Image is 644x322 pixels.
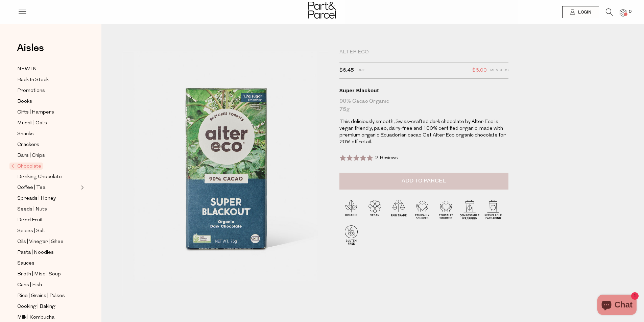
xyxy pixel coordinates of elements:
span: Cans | Fish [17,281,42,289]
button: Add to Parcel [339,173,508,190]
span: Coffee | Tea [17,184,45,192]
img: Super Blackout [122,51,329,296]
a: Promotions [17,86,79,95]
span: Add to Parcel [402,177,446,185]
span: Cooking | Baking [17,303,55,311]
img: P_P-ICONS-Live_Bec_V11_Gluten_Free.svg [339,223,363,247]
img: P_P-ICONS-Live_Bec_V11_Compostable_Wrapping.svg [458,197,481,221]
a: Spreads | Honey [17,194,79,203]
span: Muesli | Oats [17,119,47,127]
span: $6.45 [339,66,354,75]
button: Expand/Collapse Coffee | Tea [79,183,84,192]
a: NEW IN [17,65,79,73]
a: Drinking Chocolate [17,173,79,181]
a: Dried Fruit [17,216,79,224]
a: Cooking | Baking [17,302,79,311]
a: Pasta | Noodles [17,248,79,257]
img: Part&Parcel [308,2,336,19]
a: Oils | Vinegar | Ghee [17,238,79,246]
a: Spices | Salt [17,227,79,235]
span: Chocolate [9,163,43,170]
span: Oils | Vinegar | Ghee [17,238,64,246]
img: P_P-ICONS-Live_Bec_V11_Vegan.svg [363,197,387,221]
span: Crackers [17,141,39,149]
span: Back In Stock [17,76,49,84]
div: 90% Cacao Organic 75g [339,97,508,114]
a: 0 [620,9,626,16]
span: Login [576,9,591,15]
span: Spreads | Honey [17,195,56,203]
a: Aisles [17,43,44,60]
a: Rice | Grains | Pulses [17,292,79,300]
a: Books [17,97,79,106]
a: Seeds | Nuts [17,205,79,214]
div: Super Blackout [339,87,508,94]
p: This deliciously smooth, Swiss-crafted dark chocolate by Alter Eco is vegan friendly, paleo, dair... [339,119,508,146]
a: Login [562,6,599,18]
span: Milk | Kombucha [17,314,54,322]
span: Aisles [17,41,44,55]
span: $6.00 [472,66,487,75]
img: P_P-ICONS-Live_Bec_V11_Fair_Trade.svg [387,197,410,221]
a: Cans | Fish [17,281,79,289]
a: Chocolate [11,162,79,170]
span: Dried Fruit [17,216,43,224]
span: Promotions [17,87,45,95]
img: P_P-ICONS-Live_Bec_V11_Ethically_Sourced.svg [410,197,434,221]
img: P_P-ICONS-Live_Bec_V11_Ethically_Sourced.svg [434,197,458,221]
a: Muesli | Oats [17,119,79,127]
a: Milk | Kombucha [17,313,79,322]
div: Alter Eco [339,49,508,56]
a: Gifts | Hampers [17,108,79,117]
span: 2 Reviews [375,155,398,160]
a: Sauces [17,259,79,268]
img: P_P-ICONS-Live_Bec_V11_Organic.svg [339,197,363,221]
span: Pasta | Noodles [17,249,54,257]
span: Rice | Grains | Pulses [17,292,65,300]
a: Bars | Chips [17,151,79,160]
span: Spices | Salt [17,227,45,235]
span: Bars | Chips [17,152,45,160]
span: 0 [627,9,633,15]
a: Broth | Miso | Soup [17,270,79,278]
span: Gifts | Hampers [17,108,54,117]
span: NEW IN [17,65,37,73]
span: Sauces [17,259,34,268]
inbox-online-store-chat: Shopify online store chat [595,295,639,317]
img: P_P-ICONS-Live_Bec_V11_Recyclable_Packaging.svg [481,197,505,221]
a: Snacks [17,130,79,138]
a: Back In Stock [17,76,79,84]
span: Seeds | Nuts [17,205,47,214]
span: Members [490,66,508,75]
span: Snacks [17,130,34,138]
span: Books [17,98,32,106]
span: Drinking Chocolate [17,173,62,181]
a: Crackers [17,141,79,149]
a: Coffee | Tea [17,183,79,192]
span: RRP [357,66,365,75]
span: Broth | Miso | Soup [17,270,61,278]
